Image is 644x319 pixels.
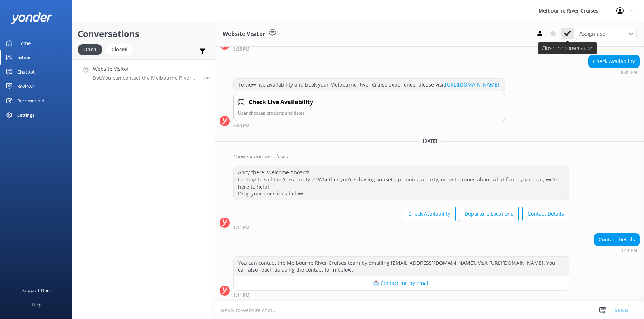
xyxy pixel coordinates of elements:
[233,293,249,297] strong: 1:11 PM
[203,74,210,80] span: Aug 25 2025 01:11pm (UTC +10:00) Australia/Sydney
[579,30,607,38] span: Assign user
[17,108,34,122] div: Settings
[78,44,102,55] div: Open
[234,257,569,276] div: You can contact the Melbourne River Cruises team by emailing [EMAIL_ADDRESS][DOMAIN_NAME]. Visit ...
[17,65,35,79] div: Chatbot
[22,283,51,297] div: Support Docs
[17,36,31,50] div: Home
[589,55,639,68] div: Check Availability
[621,70,637,75] strong: 8:35 PM
[17,50,31,65] div: Inbox
[11,12,52,24] img: yonder-white-logo.png
[403,207,456,221] button: Check Availability
[621,249,637,253] strong: 1:11 PM
[233,123,505,128] div: Aug 24 2025 08:35pm (UTC +10:00) Australia/Sydney
[93,65,198,73] h4: Website Visitor
[233,151,640,163] div: Conversation was closed.
[93,75,198,81] p: Bot: You can contact the Melbourne River Cruises team by emailing [EMAIL_ADDRESS][DOMAIN_NAME]. V...
[588,70,640,75] div: Aug 24 2025 08:35pm (UTC +10:00) Australia/Sydney
[233,47,249,51] strong: 8:35 PM
[594,234,639,246] div: Contact Details
[32,297,42,312] div: Help
[78,27,210,41] h2: Conversations
[223,29,265,39] h3: Website Visitor
[576,28,637,40] div: Assign User
[419,138,441,144] span: [DATE]
[78,45,106,53] a: Open
[106,45,137,53] a: Closed
[17,93,45,108] div: Recommend
[72,59,215,86] a: Website VisitorBot:You can contact the Melbourne River Cruises team by emailing [EMAIL_ADDRESS][D...
[249,98,313,107] h4: Check Live Availability
[238,110,501,116] p: User chooses products and dates.
[234,276,569,290] button: 📩 Contact me by email
[522,207,569,221] button: Contact Details
[233,292,569,297] div: Aug 25 2025 01:11pm (UTC +10:00) Australia/Sydney
[233,225,249,230] strong: 1:11 PM
[445,81,501,88] a: [URL][DOMAIN_NAME].
[233,46,569,51] div: Aug 24 2025 08:35pm (UTC +10:00) Australia/Sydney
[233,225,569,230] div: Aug 25 2025 01:11pm (UTC +10:00) Australia/Sydney
[594,248,640,253] div: Aug 25 2025 01:11pm (UTC +10:00) Australia/Sydney
[233,124,249,128] strong: 8:35 PM
[234,166,569,199] div: Ahoy there! Welcome Aboard! Looking to sail the Yarra in style? Whether you're chasing sunsets, p...
[220,151,640,163] div: 2025-08-24T23:39:08.347
[17,79,34,93] div: Reviews
[234,79,505,91] div: To view live availability and book your Melbourne River Cruise experience, please visit
[106,44,133,55] div: Closed
[459,207,519,221] button: Departure Locations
